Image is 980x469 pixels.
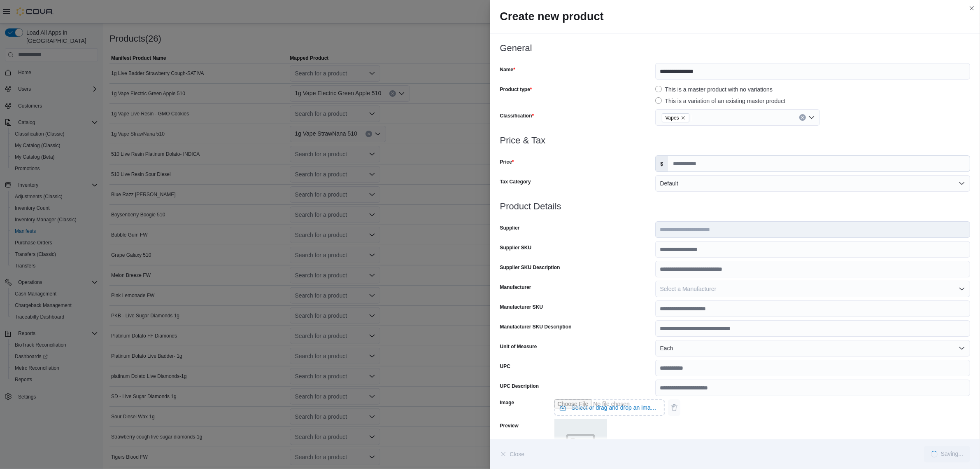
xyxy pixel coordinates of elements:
[500,446,525,462] button: Close
[500,10,971,23] h2: Create new product
[500,244,532,251] label: Supplier SKU
[799,114,806,121] button: Clear input
[500,178,531,185] label: Tax Category
[681,115,686,120] button: Remove Vapes from selection in this group
[500,202,971,211] h3: Product Details
[655,84,773,94] label: This is a master product with no variations
[554,399,665,416] input: Use aria labels when no actual label is in use
[500,343,537,350] label: Unit of Measure
[500,304,543,310] label: Manufacturer SKU
[666,114,679,122] span: Vapes
[500,363,510,370] label: UPC
[500,225,520,231] label: Supplier
[500,264,560,271] label: Supplier SKU Description
[500,383,539,389] label: UPC Description
[500,86,532,93] label: Product type
[924,446,970,462] button: LoadingSaving...
[941,451,963,457] div: Saving...
[500,43,971,53] h3: General
[655,340,970,356] button: Each
[500,136,971,145] h3: Price & Tax
[500,399,514,406] label: Image
[500,66,515,73] label: Name
[931,451,938,457] span: Loading
[500,284,531,291] label: Manufacturer
[500,422,519,429] label: Preview
[662,113,689,122] span: Vapes
[510,450,525,458] span: Close
[967,3,977,13] button: Close this dialog
[500,324,572,330] label: Manufacturer SKU Description
[660,286,717,292] span: Select a Manufacturer
[655,175,970,192] button: Default
[655,96,786,106] label: This is a variation of an existing master product
[500,113,534,119] label: Classification
[656,156,668,171] label: $
[500,159,514,165] label: Price
[655,281,970,297] button: Select a Manufacturer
